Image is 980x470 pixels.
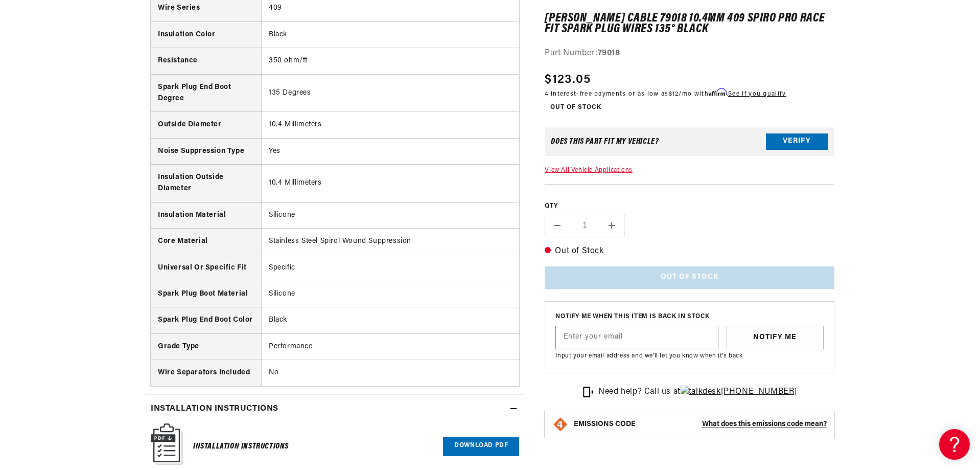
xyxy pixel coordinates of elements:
button: Notify Me [727,326,824,349]
strong: 79018 [598,49,620,57]
td: Silicone [261,202,519,228]
th: Grade Type [151,333,261,360]
div: Does This part fit My vehicle? [551,138,659,146]
input: Enter your email [556,326,718,349]
th: Insulation Color [151,21,261,48]
a: See if you qualify - Learn more about Affirm Financing (opens in modal) [728,91,786,97]
th: Spark Plug Boot Material [151,281,261,307]
span: Out of Stock [545,101,607,114]
img: Instruction Manual [151,423,183,465]
a: View All Vehicle Applications [545,167,632,173]
button: EMISSIONS CODEWhat does this emissions code mean? [574,420,827,430]
h1: [PERSON_NAME] Cable 79018 10.4mm 409 Spiro Pro Race Fit Spark Plug Wires 135° Black [545,14,834,35]
th: Insulation Outside Diameter [151,165,261,203]
td: Specific [261,255,519,281]
a: Download PDF [443,437,519,456]
span: $123.05 [545,71,591,89]
td: Silicone [261,281,519,307]
label: QTY [545,202,834,211]
th: Noise Suppression Type [151,138,261,164]
span: Affirm [709,88,727,96]
th: Core Material [151,229,261,255]
strong: What does this emissions code mean? [702,421,827,429]
th: Insulation Material [151,202,261,228]
th: Outside Diameter [151,112,261,138]
td: 135 Degrees [261,74,519,112]
p: Need help? Call us at [598,386,797,399]
td: Black [261,307,519,333]
summary: Installation instructions [146,394,524,424]
img: talkdesk [681,386,721,399]
td: Performance [261,333,519,360]
img: Emissions code [552,417,569,433]
th: Spark Plug End Boot Color [151,307,261,333]
span: $12 [669,91,679,97]
a: [PHONE_NUMBER] [681,388,797,396]
td: Black [261,21,519,48]
button: Verify [766,133,828,150]
span: Input your email address and we'll let you know when it's back [555,353,742,359]
p: Out of Stock [545,245,834,258]
td: 10.4 Millimeters [261,112,519,138]
p: 4 interest-free payments or as low as /mo with . [545,89,786,99]
strong: EMISSIONS CODE [574,421,636,429]
td: 350 ohm/ft [261,48,519,74]
th: Resistance [151,48,261,74]
h2: Installation instructions [151,402,278,416]
h6: Installation Instructions [193,440,289,454]
td: No [261,360,519,386]
th: Universal Or Specific Fit [151,255,261,281]
td: 10.4 Millimeters [261,165,519,203]
th: Spark Plug End Boot Degree [151,74,261,112]
td: Yes [261,138,519,164]
th: Wire Separators Included [151,360,261,386]
span: Notify me when this item is back in stock [555,312,824,322]
td: Stainless Steel Spirol Wound Suppression [261,229,519,255]
div: Part Number: [545,47,834,60]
